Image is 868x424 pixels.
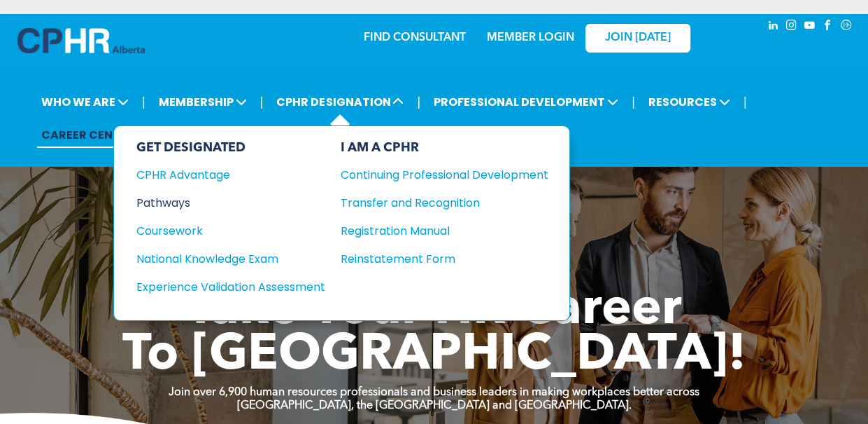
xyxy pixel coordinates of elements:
a: JOIN [DATE] [585,24,690,53]
a: FIND CONSULTANT [364,32,466,43]
div: Experience Validation Assessment [136,278,306,296]
div: GET DESIGNATED [136,140,325,156]
a: youtube [802,18,818,36]
div: Pathways [136,194,306,212]
div: Registration Manual [341,222,527,240]
a: MEMBER LOGIN [487,32,574,43]
span: JOIN [DATE] [605,32,671,45]
div: Transfer and Recognition [341,194,527,212]
div: CPHR Advantage [136,166,306,184]
a: CAREER CENTRE [37,122,138,148]
a: Pathways [136,194,325,212]
img: A blue and white logo for cp alberta [17,28,145,53]
a: Social network [839,18,854,36]
span: PROFESSIONAL DEVELOPMENT [429,89,622,115]
span: WHO WE ARE [37,89,133,115]
span: To [GEOGRAPHIC_DATA]! [122,331,746,381]
a: Coursework [136,222,325,240]
strong: Join over 6,900 human resources professionals and business leaders in making workplaces better ac... [169,387,699,398]
a: Transfer and Recognition [341,194,548,212]
a: Continuing Professional Development [341,166,548,184]
div: National Knowledge Exam [136,250,306,268]
a: Experience Validation Assessment [136,278,325,296]
a: National Knowledge Exam [136,250,325,268]
a: linkedin [766,18,781,36]
span: MEMBERSHIP [155,89,251,115]
a: facebook [820,18,836,36]
div: Coursework [136,222,306,240]
a: instagram [784,18,799,36]
a: Reinstatement Form [341,250,548,268]
li: | [744,88,747,116]
span: RESOURCES [644,89,734,115]
li: | [632,88,635,116]
div: Reinstatement Form [341,250,527,268]
li: | [260,88,264,116]
strong: [GEOGRAPHIC_DATA], the [GEOGRAPHIC_DATA] and [GEOGRAPHIC_DATA]. [237,400,632,411]
li: | [142,88,145,116]
li: | [417,88,420,116]
div: I AM A CPHR [341,140,548,156]
span: CPHR DESIGNATION [272,89,408,115]
a: CPHR Advantage [136,166,325,184]
a: Registration Manual [341,222,548,240]
div: Continuing Professional Development [341,166,527,184]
